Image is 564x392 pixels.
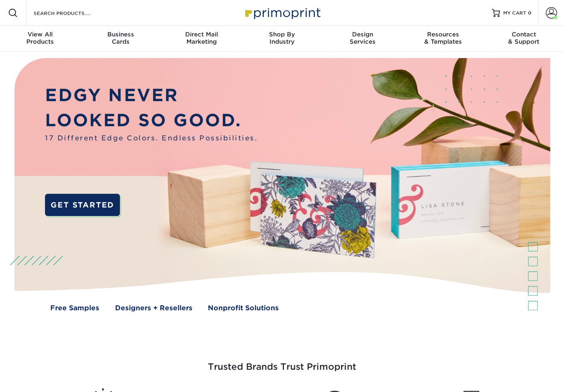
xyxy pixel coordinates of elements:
[403,31,483,45] div: & Templates
[322,31,403,38] span: Design
[483,31,564,45] div: & Support
[208,303,279,313] a: Nonprofit Solutions
[50,303,99,313] a: Free Samples
[115,303,192,313] a: Designers + Resellers
[242,31,323,45] div: Industry
[81,31,161,38] span: Business
[45,83,258,108] p: EDGY NEVER
[81,31,161,45] div: Cards
[403,31,483,38] span: Resources
[242,26,323,52] a: Shop ByIndustry
[483,26,564,52] a: Contact& Support
[33,8,112,18] input: SEARCH PRODUCTS.....
[81,26,161,52] a: BusinessCards
[322,31,403,45] div: Services
[45,133,258,143] span: 17 Different Edge Colors. Endless Possibilities.
[483,31,564,38] span: Contact
[161,31,242,38] span: Direct Mail
[45,342,519,382] h3: Trusted Brands Trust Primoprint
[242,31,323,38] span: Shop By
[241,4,323,21] img: Primoprint
[503,10,526,17] span: MY CART
[45,194,120,216] a: GET STARTED
[403,26,483,52] a: Resources& Templates
[161,31,242,45] div: Marketing
[322,26,403,52] a: DesignServices
[161,26,242,52] a: Direct MailMarketing
[528,10,532,16] span: 0
[45,108,258,133] p: LOOKED SO GOOD.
